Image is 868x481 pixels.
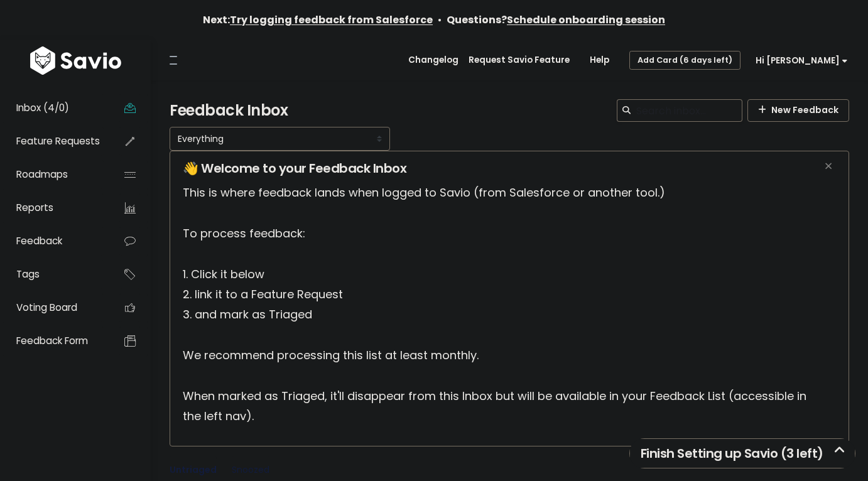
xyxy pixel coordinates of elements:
[458,51,580,70] a: Request Savio Feature
[635,444,850,463] h5: Finish Setting up Savio (3 left)
[3,94,104,122] a: Inbox (4/0)
[580,51,619,70] a: Help
[3,160,104,189] a: Roadmaps
[203,13,433,27] strong: Next:
[183,159,808,178] h5: 👋 Welcome to your Feedback Inbox
[408,56,458,65] span: Changelog
[16,201,53,214] span: Reports
[16,168,68,181] span: Roadmaps
[16,268,40,281] span: Tags
[16,334,88,347] span: Feedback form
[824,156,833,176] span: ×
[16,101,69,114] span: Inbox (4/0)
[3,293,104,322] a: Voting Board
[3,193,104,222] a: Reports
[230,13,433,27] a: Try logging feedback from Salesforce
[447,13,665,27] strong: Questions?
[27,46,124,75] img: logo-white.9d6f32f41409.svg
[183,183,808,427] p: This is where feedback lands when logged to Savio (from Salesforce or another tool.) To process f...
[507,13,665,27] a: Schedule onboarding session
[170,99,849,122] h4: Feedback Inbox
[16,134,100,148] span: Feature Requests
[747,99,849,122] a: New Feedback
[811,151,845,181] button: Close
[3,227,104,256] a: Feedback
[756,56,848,65] span: Hi [PERSON_NAME]
[3,327,104,355] a: Feedback form
[635,99,742,122] input: Search inbox...
[629,51,741,69] a: Add Card (6 days left)
[16,301,77,314] span: Voting Board
[16,234,62,247] span: Feedback
[3,260,104,289] a: Tags
[741,51,858,70] a: Hi [PERSON_NAME]
[438,13,442,27] span: •
[3,127,104,156] a: Feature Requests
